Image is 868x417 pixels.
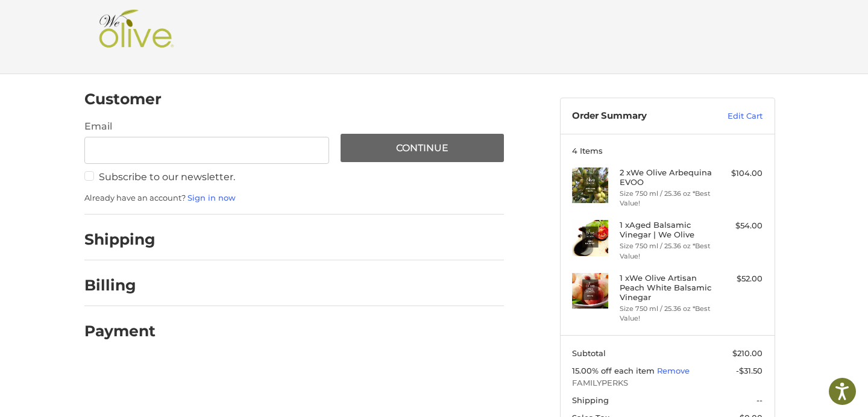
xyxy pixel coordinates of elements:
a: Sign in now [187,193,236,202]
span: -$31.50 [736,366,763,375]
label: Email [84,119,329,134]
li: Size 750 ml / 25.36 oz *Best Value! [620,304,712,324]
h4: 1 x We Olive Artisan Peach White Balsamic Vinegar [620,273,712,303]
img: Shop We Olive [96,10,177,58]
a: Edit Cart [702,110,763,122]
button: Open LiveChat chat widget [139,16,153,30]
p: We're away right now. Please check back later! [17,18,136,28]
span: Shipping [572,395,609,405]
button: Continue [341,134,504,162]
div: $52.00 [715,273,763,285]
div: $54.00 [715,220,763,232]
h3: Order Summary [572,110,702,122]
span: $210.00 [732,348,763,358]
a: Remove [657,366,690,375]
span: FAMILYPERKS [572,377,763,389]
li: Size 750 ml / 25.36 oz *Best Value! [620,189,712,208]
span: -- [756,395,763,405]
span: 15.00% off each item [572,366,657,375]
h4: 2 x We Olive Arbequina EVOO [620,168,712,187]
h3: 4 Items [572,146,763,155]
span: Subscribe to our newsletter. [99,171,235,183]
span: Subtotal [572,348,606,358]
h2: Billing [84,276,155,295]
li: Size 750 ml / 25.36 oz *Best Value! [620,241,712,261]
h2: Customer [84,90,162,108]
h2: Payment [84,322,156,340]
div: $104.00 [715,168,763,180]
h2: Shipping [84,230,156,249]
p: Already have an account? [84,192,504,204]
h4: 1 x Aged Balsamic Vinegar | We Olive [620,220,712,240]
